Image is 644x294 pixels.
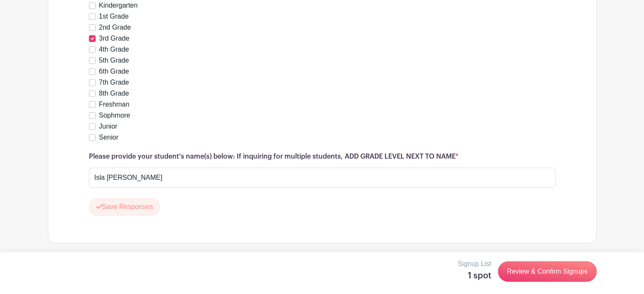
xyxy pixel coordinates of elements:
[99,44,129,55] label: 4th Grade
[89,153,556,161] h6: Please provide your student's name(s) below: If inquiring for multiple students, ADD GRADE LEVEL ...
[99,0,138,11] label: Kindergarten
[99,66,129,77] label: 6th Grade
[99,88,129,99] label: 8th Grade
[99,55,129,66] label: 5th Grade
[89,168,556,188] input: Type your answer
[99,110,130,121] label: Sophmore
[99,22,131,33] label: 2nd Grade
[99,132,119,143] label: Senior
[458,259,491,269] p: Signup List
[498,261,596,282] a: Review & Confirm Signups
[99,33,130,44] label: 3rd Grade
[99,77,129,88] label: 7th Grade
[458,271,491,281] h5: 1 spot
[99,99,130,110] label: Freshman
[99,121,118,132] label: Junior
[99,11,129,22] label: 1st Grade
[89,198,160,216] button: Save Responses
